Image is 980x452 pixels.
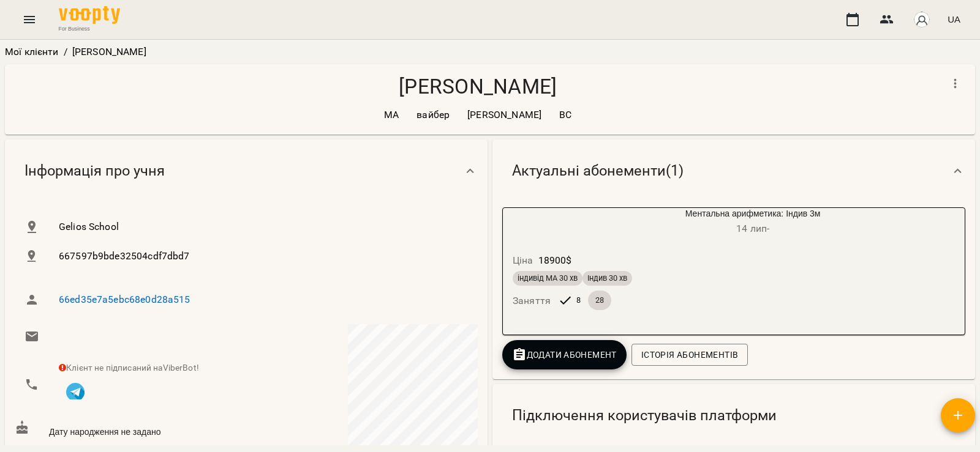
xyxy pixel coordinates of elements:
span: Індив 30 хв [582,273,632,284]
button: Додати Абонемент [502,340,627,369]
span: індивід МА 30 хв [513,273,582,284]
span: Актуальні абонементи ( 1 ) [512,161,684,180]
span: 14 лип - [736,223,769,234]
div: [PERSON_NAME] [460,105,549,125]
a: Мої клієнти [5,46,59,57]
span: Клієнт не підписаний на ViberBot! [59,363,199,372]
button: UA [943,8,965,31]
span: 667597b9bde32504cdf7dbd7 [59,249,468,264]
span: 28 [588,295,611,306]
p: МА [384,108,399,122]
a: 66ed35e7a5ebc68e0d28a515 [59,294,190,305]
div: вайбер [409,105,457,125]
div: ВС [552,105,579,125]
img: avatar_s.png [913,11,930,28]
div: МА [377,105,406,125]
div: Ментальна арифметика: Індив 3м [503,208,562,237]
div: Актуальні абонементи(1) [492,139,975,202]
span: Додати Абонемент [512,347,617,362]
p: вайбер [417,108,450,122]
span: Історія абонементів [641,347,738,362]
h4: [PERSON_NAME] [15,74,941,99]
button: Клієнт підписаний на VooptyBot [59,374,92,407]
div: Підключення користувачів платформи [492,384,975,447]
span: UA [948,13,960,26]
button: Menu [15,5,44,34]
img: Telegram [66,383,85,401]
h6: Ціна [513,252,533,269]
span: Gelios School [59,220,468,234]
div: Інформація про учня [5,139,488,202]
p: [PERSON_NAME] [72,45,146,59]
p: ВС [559,108,571,122]
span: 8 [569,295,588,306]
span: Підключення користувачів платформи [512,406,777,425]
div: Дату народження не задано [12,418,246,441]
h6: Заняття [513,292,551,309]
img: Voopty Logo [59,6,120,24]
span: For Business [59,25,120,32]
div: Ментальна арифметика: Індив 3м [562,208,944,237]
span: Інформація про учня [24,161,165,180]
li: / [64,45,67,59]
button: Ментальна арифметика: Індив 3м14 лип- Ціна18900$індивід МА 30 хвІндив 30 хвЗаняття828 [503,208,944,325]
button: Історія абонементів [631,344,748,366]
nav: breadcrumb [5,45,975,59]
p: 18900 $ [538,253,572,268]
p: [PERSON_NAME] [467,108,541,122]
